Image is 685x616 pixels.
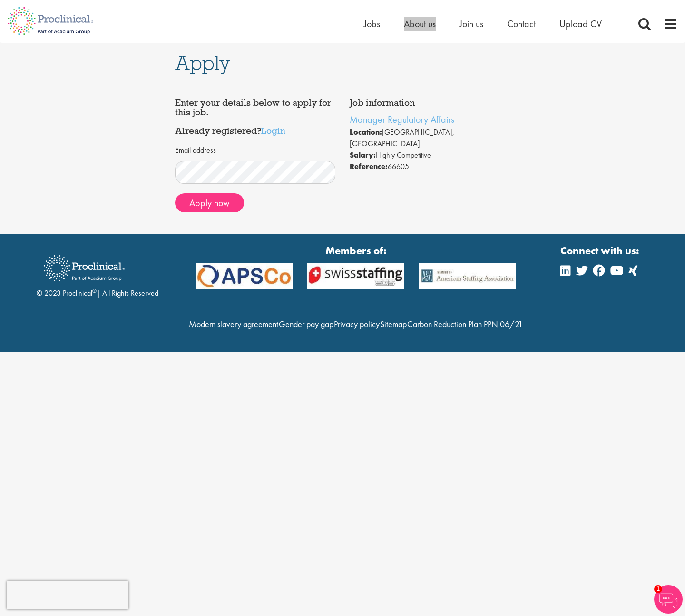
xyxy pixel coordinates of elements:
[654,585,662,593] span: 1
[92,287,97,295] sup: ®
[350,161,510,172] li: 66605
[261,125,285,136] a: Login
[175,145,216,156] label: Email address
[350,127,510,149] li: [GEOGRAPHIC_DATA], [GEOGRAPHIC_DATA]
[654,585,683,614] img: Chatbot
[279,318,333,329] a: Gender pay gap
[559,18,602,30] a: Upload CV
[350,150,376,160] strong: Salary:
[175,193,244,212] button: Apply now
[175,50,230,76] span: Apply
[411,263,523,288] img: APSCo
[196,243,517,258] strong: Members of:
[350,127,382,137] strong: Location:
[175,98,336,136] h4: Enter your details below to apply for this job. Already registered?
[350,161,388,171] strong: Reference:
[364,18,380,30] a: Jobs
[350,98,510,108] h4: Job information
[334,318,380,329] a: Privacy policy
[350,113,454,126] a: Manager Regulatory Affairs
[189,318,278,329] a: Modern slavery agreement
[404,18,436,30] a: About us
[37,248,158,299] div: © 2023 Proclinical | All Rights Reserved
[560,243,641,258] strong: Connect with us:
[37,248,132,288] img: Proclinical Recruitment
[188,263,300,288] img: APSCo
[460,18,483,30] a: Join us
[507,18,536,30] a: Contact
[407,318,523,329] a: Carbon Reduction Plan PPN 06/21
[350,149,510,161] li: Highly Competitive
[300,263,411,288] img: APSCo
[380,318,407,329] a: Sitemap
[7,581,128,609] iframe: reCAPTCHA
